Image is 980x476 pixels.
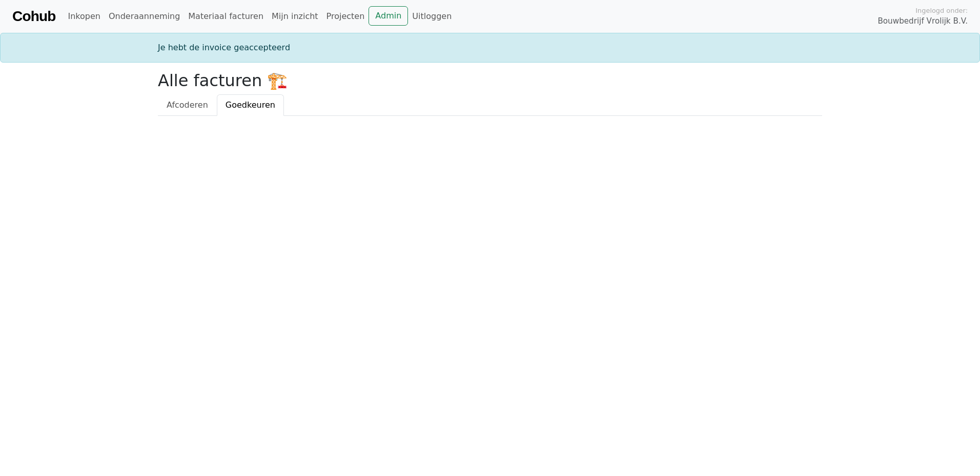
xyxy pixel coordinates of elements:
[64,6,104,27] a: Inkopen
[408,6,456,27] a: Uitloggen
[158,94,217,116] a: Afcoderen
[877,15,968,27] span: Bouwbedrijf Vrolijk B.V.
[12,4,55,29] a: Cohub
[268,6,322,27] a: Mijn inzicht
[369,6,408,26] a: Admin
[915,6,968,15] span: Ingelogd onder:
[152,42,828,54] div: Je hebt de invoice geaccepteerd
[184,6,268,27] a: Materiaal facturen
[105,6,184,27] a: Onderaanneming
[217,94,284,116] a: Goedkeuren
[226,100,275,110] span: Goedkeuren
[167,100,208,110] span: Afcoderen
[322,6,369,27] a: Projecten
[158,71,822,90] h2: Alle facturen 🏗️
